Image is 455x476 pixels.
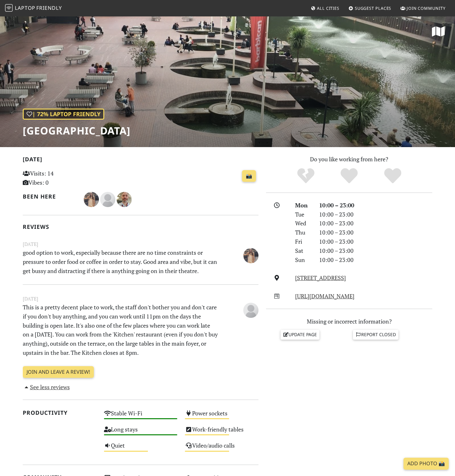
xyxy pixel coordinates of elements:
span: All Cities [317,5,339,11]
span: Fátima González [243,251,258,259]
div: Sun [291,255,315,265]
a: Update page [281,330,320,339]
img: LaptopFriendly [5,4,13,12]
span: Laptop [15,4,35,11]
h1: [GEOGRAPHIC_DATA] [23,125,130,137]
div: 10:00 – 23:00 [315,219,436,228]
a: Add Photo 📸 [403,458,449,470]
a: All Cities [308,3,342,14]
span: James Lowsley Williams [100,195,117,203]
span: Friendly [36,4,62,11]
div: 10:00 – 23:00 [315,201,436,210]
img: 4035-fatima.jpg [84,192,99,207]
a: Suggest Places [346,3,394,14]
div: Definitely! [371,167,415,185]
span: Nicholas Wright [117,195,132,203]
a: 📸 [242,170,256,182]
small: [DATE] [19,240,262,248]
div: 10:00 – 23:00 [315,237,436,246]
span: Suggest Places [355,5,391,11]
img: blank-535327c66bd565773addf3077783bbfce4b00ec00e9fd257753287c682c7fa38.png [100,192,115,207]
div: Work-friendly tables [181,424,262,440]
p: good option to work, especially because there are no time constraints or pressure to order food o... [19,248,222,275]
span: Anonymous [243,306,258,313]
div: Power sockets [181,408,262,424]
a: See less reviews [23,383,70,391]
div: 10:00 – 23:00 [315,246,436,255]
div: 10:00 – 23:00 [315,210,436,219]
p: Missing or incorrect information? [266,317,432,326]
div: | 72% Laptop Friendly [23,109,104,120]
p: This is a pretty decent place to work, the staff don't bother you and don't care if you don't buy... [19,303,222,357]
p: Visits: 14 Vibes: 0 [23,169,96,187]
div: 10:00 – 23:00 [315,255,436,265]
div: Video/audio calls [181,440,262,456]
div: Fri [291,237,315,246]
a: LaptopFriendly LaptopFriendly [5,3,62,14]
a: [STREET_ADDRESS] [295,274,346,282]
span: Fátima González [84,195,100,203]
div: Sat [291,246,315,255]
h2: Reviews [23,223,258,230]
div: Long stays [100,424,181,440]
div: Thu [291,228,315,237]
span: Join Community [407,5,446,11]
div: Quiet [100,440,181,456]
img: 4035-fatima.jpg [243,248,258,263]
div: Yes [327,167,371,185]
a: Join Community [398,3,448,14]
div: Mon [291,201,315,210]
img: 1536-nicholas.jpg [117,192,132,207]
a: [URL][DOMAIN_NAME] [295,292,355,300]
div: Wed [291,219,315,228]
img: blank-535327c66bd565773addf3077783bbfce4b00ec00e9fd257753287c682c7fa38.png [243,303,258,318]
div: 10:00 – 23:00 [315,228,436,237]
p: Do you like working from here? [266,155,432,164]
h2: Productivity [23,409,96,416]
div: No [284,167,328,185]
a: Join and leave a review! [23,366,94,378]
h2: Been here [23,193,76,200]
h2: [DATE] [23,156,258,165]
div: Stable Wi-Fi [100,408,181,424]
div: Tue [291,210,315,219]
small: [DATE] [19,295,262,303]
a: Report closed [353,330,398,339]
